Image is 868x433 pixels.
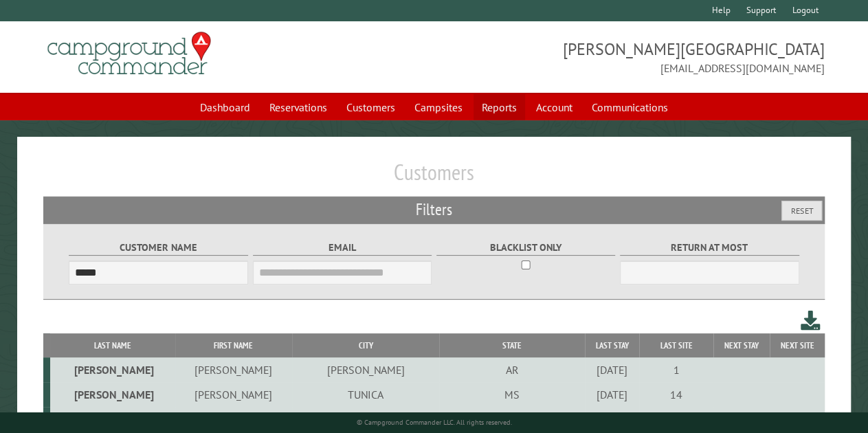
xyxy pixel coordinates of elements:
[620,240,799,256] label: Return at most
[357,418,512,427] small: © Campground Commander LLC. All rights reserved.
[801,308,821,333] a: Download this customer list (.csv)
[175,357,292,382] td: [PERSON_NAME]
[253,240,432,256] label: Email
[43,159,825,197] h1: Customers
[434,38,825,76] span: [PERSON_NAME][GEOGRAPHIC_DATA] [EMAIL_ADDRESS][DOMAIN_NAME]
[292,382,439,407] td: TUNICA
[292,333,439,357] th: City
[43,27,215,80] img: Campground Commander
[587,388,637,401] div: [DATE]
[639,333,713,357] th: Last Site
[50,382,175,407] td: [PERSON_NAME]
[338,94,403,120] a: Customers
[261,94,335,120] a: Reservations
[528,94,581,120] a: Account
[583,94,676,120] a: Communications
[292,407,439,432] td: Judsonia
[175,382,292,407] td: [PERSON_NAME]
[50,357,175,382] td: [PERSON_NAME]
[436,240,616,256] label: Blacklist only
[439,407,585,432] td: AR
[192,94,258,120] a: Dashboard
[69,240,248,256] label: Customer Name
[585,333,639,357] th: Last Stay
[781,201,822,221] button: Reset
[406,94,471,120] a: Campsites
[43,197,825,223] h2: Filters
[175,333,292,357] th: First Name
[439,357,585,382] td: AR
[50,407,175,432] td: Sharp
[639,407,713,432] td: Tiny Cabin
[770,333,825,357] th: Next Site
[587,363,637,377] div: [DATE]
[439,333,585,357] th: State
[639,382,713,407] td: 14
[713,333,770,357] th: Next Stay
[474,94,525,120] a: Reports
[292,357,439,382] td: [PERSON_NAME]
[439,382,585,407] td: MS
[175,407,292,432] td: [PERSON_NAME]
[639,357,713,382] td: 1
[50,333,175,357] th: Last Name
